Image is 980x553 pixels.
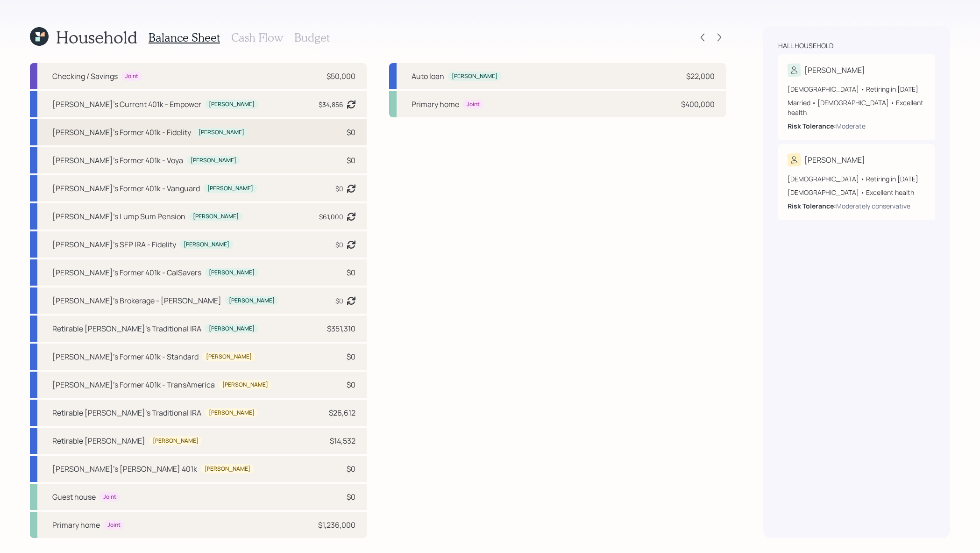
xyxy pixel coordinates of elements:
div: [PERSON_NAME] [191,157,236,165]
div: $0 [347,491,355,503]
div: Joint [125,72,138,80]
div: $61,000 [319,212,343,222]
div: [PERSON_NAME] [804,154,865,165]
div: $0 [347,351,355,362]
div: Hall household [778,41,833,50]
div: $0 [347,379,355,390]
div: [PERSON_NAME]'s Former 401k - Voya [52,155,183,166]
div: [DEMOGRAPHIC_DATA] • Retiring in [DATE] [788,174,926,184]
h3: Balance Sheet [149,31,220,44]
b: Risk Tolerance: [788,201,836,210]
div: $0 [347,127,355,138]
div: [PERSON_NAME] [184,241,229,249]
div: [PERSON_NAME]'s Lump Sum Pension [52,211,185,222]
div: $0 [347,155,355,166]
div: $0 [347,267,355,278]
div: $34,856 [319,100,343,109]
div: $400,000 [681,99,715,110]
div: [PERSON_NAME]'s Current 401k - Empower [52,99,201,110]
div: [PERSON_NAME]'s Former 401k - TransAmerica [52,379,215,390]
div: Retirable [PERSON_NAME]'s Traditional IRA [52,323,201,334]
div: Moderate [836,121,866,131]
div: [PERSON_NAME] [193,213,239,221]
div: $50,000 [327,71,355,82]
div: Moderately conservative [836,201,910,211]
div: [PERSON_NAME]'s Former 401k - Vanguard [52,183,200,194]
div: Joint [103,493,116,501]
div: Primary home [52,519,100,531]
div: [PERSON_NAME] [209,269,255,277]
div: [PERSON_NAME] [199,129,244,136]
div: $351,310 [327,323,355,334]
div: Joint [107,521,121,529]
b: Risk Tolerance: [788,122,836,130]
div: $0 [335,296,343,306]
div: Checking / Savings [52,71,118,82]
div: Married • [DEMOGRAPHIC_DATA] • Excellent health [788,98,926,117]
div: $0 [335,184,343,194]
div: [PERSON_NAME] [153,437,199,445]
h3: Cash Flow [231,31,283,44]
div: [PERSON_NAME] [209,101,255,108]
div: Retirable [PERSON_NAME]'s Traditional IRA [52,407,201,418]
div: [PERSON_NAME] [452,72,497,80]
div: Retirable [PERSON_NAME] [52,435,145,446]
div: [DEMOGRAPHIC_DATA] • Excellent health [788,187,926,197]
div: [PERSON_NAME]'s SEP IRA - Fidelity [52,239,176,250]
div: Guest house [52,491,96,503]
div: [PERSON_NAME] [209,325,255,333]
h3: Budget [294,31,330,44]
div: $1,236,000 [318,519,355,531]
div: [DEMOGRAPHIC_DATA] • Retiring in [DATE] [788,84,926,94]
div: [PERSON_NAME] [207,185,253,193]
div: $26,612 [329,407,355,418]
div: $14,532 [330,435,355,446]
div: [PERSON_NAME]'s [PERSON_NAME] 401k [52,463,197,474]
div: Primary home [412,99,459,110]
div: Auto loan [412,71,444,82]
div: [PERSON_NAME] [804,65,865,76]
div: [PERSON_NAME] [209,409,255,417]
div: [PERSON_NAME]'s Former 401k - Fidelity [52,127,191,138]
h1: Household [56,27,137,47]
div: $22,000 [686,71,715,82]
div: [PERSON_NAME] [206,353,252,361]
div: Joint [467,101,480,108]
div: [PERSON_NAME] [229,297,275,305]
div: $0 [335,240,343,250]
div: [PERSON_NAME]'s Former 401k - Standard [52,351,199,362]
div: [PERSON_NAME]'s Former 401k - CalSavers [52,267,201,278]
div: [PERSON_NAME] [205,465,250,473]
div: [PERSON_NAME] [222,381,268,389]
div: $0 [347,463,355,474]
div: [PERSON_NAME]'s Brokerage - [PERSON_NAME] [52,295,221,306]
